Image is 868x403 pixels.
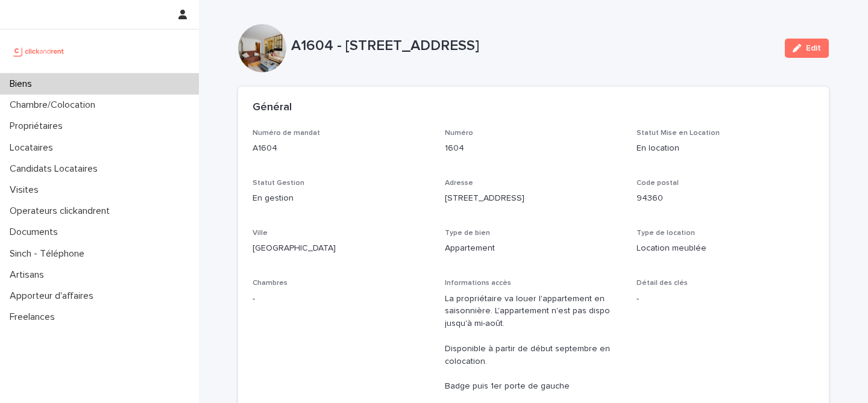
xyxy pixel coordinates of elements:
[637,142,814,155] p: En location
[253,142,430,155] p: A1604
[445,142,623,155] p: 1604
[5,248,94,260] p: Sinch - Téléphone
[637,180,679,187] span: Code postal
[5,142,63,154] p: Locataires
[253,280,288,287] span: Chambres
[253,242,430,255] p: [GEOGRAPHIC_DATA]
[5,311,64,323] p: Freelances
[445,293,623,393] p: La propriétaire va louer l'appartement en saisonnière. L'appartement n'est pas dispo jusqu'à mi-a...
[253,293,430,305] p: -
[445,242,623,255] p: Appartement
[445,130,473,137] span: Numéro
[637,230,695,237] span: Type de location
[5,120,72,132] p: Propriétaires
[637,130,720,137] span: Statut Mise en Location
[806,44,821,52] span: Edit
[253,101,292,114] h2: Général
[5,269,54,281] p: Artisans
[10,39,68,63] img: UCB0brd3T0yccxBKYDjQ
[5,226,68,238] p: Documents
[5,78,42,90] p: Biens
[253,230,268,237] span: Ville
[445,280,511,287] span: Informations accès
[291,37,775,55] p: A1604 - [STREET_ADDRESS]
[253,130,320,137] span: Numéro de mandat
[637,242,814,255] p: Location meublée
[5,290,103,302] p: Apporteur d'affaires
[5,99,105,111] p: Chambre/Colocation
[5,163,107,175] p: Candidats Locataires
[637,293,814,305] p: -
[637,192,814,205] p: 94360
[785,39,829,58] button: Edit
[5,184,48,196] p: Visites
[445,192,623,205] p: [STREET_ADDRESS]
[445,180,473,187] span: Adresse
[637,280,688,287] span: Détail des clés
[253,180,304,187] span: Statut Gestion
[253,192,430,205] p: En gestion
[445,230,490,237] span: Type de bien
[5,205,119,217] p: Operateurs clickandrent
